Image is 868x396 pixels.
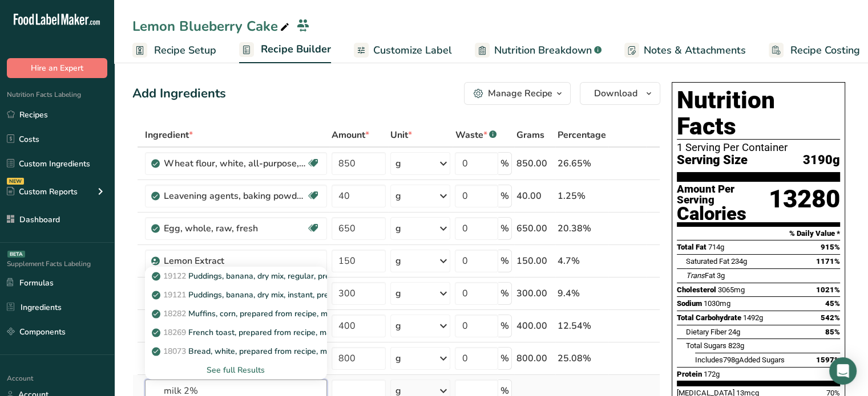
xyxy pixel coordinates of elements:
div: g [395,352,401,365]
div: Wheat flour, white, all-purpose, unenriched [164,157,306,170]
div: Calories [677,206,769,222]
span: Total Fat [677,243,706,251]
div: Lemon Extract [164,254,306,268]
span: 1597% [816,356,840,364]
div: 13280 [769,184,840,222]
span: Nutrition Breakdown [494,43,592,58]
a: Notes & Attachments [624,38,746,63]
span: 714g [708,243,724,251]
button: Manage Recipe [464,82,571,105]
div: Lemon Blueberry Cake [132,16,292,36]
div: Waste [455,128,496,142]
span: Recipe Costing [790,43,860,58]
div: g [395,254,401,268]
span: Customize Label [373,43,452,58]
span: 24g [728,328,740,336]
div: 40.00 [516,189,553,203]
a: Customize Label [354,38,452,63]
span: 3065mg [718,285,745,294]
div: 650.00 [516,222,553,235]
div: NEW [7,178,24,185]
span: 19121 [163,289,186,300]
span: 1492g [743,313,763,322]
span: 1030mg [704,299,730,308]
div: 150.00 [516,254,553,268]
a: 18269French toast, prepared from recipe, made with low fat (2%) milk [145,323,327,342]
span: 234g [731,257,747,266]
span: Fat [686,271,715,280]
div: g [395,319,401,333]
span: Amount [332,128,369,142]
span: Recipe Setup [154,43,216,58]
a: 18282Muffins, corn, prepared from recipe, made with low fat (2%) milk [145,304,327,323]
span: Dietary Fiber [686,328,726,336]
div: 400.00 [516,319,553,333]
span: Sodium [677,299,702,308]
a: Recipe Builder [239,36,331,64]
a: Recipe Costing [769,38,860,63]
div: 850.00 [516,157,553,170]
div: 12.54% [558,319,606,333]
div: Custom Reports [7,186,78,198]
button: Download [580,82,660,105]
div: Amount Per Serving [677,184,769,206]
span: 172g [704,370,720,378]
div: Open Intercom Messenger [829,357,857,385]
div: 1.25% [558,189,606,203]
div: g [395,287,401,300]
span: Ingredient [145,128,193,142]
span: Saturated Fat [686,257,729,266]
span: Total Sugars [686,341,726,350]
div: BETA [7,251,25,258]
span: 18073 [163,346,186,357]
div: 300.00 [516,287,553,300]
a: Nutrition Breakdown [475,38,601,63]
span: 1021% [816,285,840,294]
span: 915% [821,243,840,251]
span: Download [594,87,637,100]
span: Total Carbohydrate [677,313,741,322]
span: Grams [516,128,544,142]
p: Puddings, banana, dry mix, instant, prepared with 2% milk [154,289,399,301]
span: Recipe Builder [261,42,331,57]
div: 800.00 [516,352,553,365]
h1: Nutrition Facts [677,87,840,140]
i: Trans [686,271,705,280]
div: Add Ingredients [132,84,226,103]
span: Unit [390,128,412,142]
div: See full Results [145,361,327,379]
p: Muffins, corn, prepared from recipe, made with low fat (2%) milk [154,308,425,320]
div: 1 Serving Per Container [677,142,840,153]
div: g [395,222,401,235]
a: Recipe Setup [132,38,216,63]
span: Protein [677,370,702,378]
span: 542% [821,313,840,322]
span: Cholesterol [677,285,716,294]
div: g [395,189,401,203]
section: % Daily Value * [677,227,840,240]
span: 19122 [163,271,186,281]
span: 1171% [816,257,840,266]
a: 19121Puddings, banana, dry mix, instant, prepared with 2% milk [145,285,327,304]
div: 20.38% [558,222,606,235]
div: 4.7% [558,254,606,268]
div: 26.65% [558,157,606,170]
div: g [395,157,401,170]
div: Leavening agents, baking powder, low-sodium [164,189,306,203]
div: See full Results [154,364,318,376]
a: 19122Puddings, banana, dry mix, regular, prepared with 2% milk [145,267,327,285]
span: Notes & Attachments [644,43,746,58]
p: Bread, white, prepared from recipe, made with low fat (2%) milk [154,345,425,357]
span: 45% [825,299,840,308]
span: Percentage [558,128,606,142]
span: 85% [825,328,840,336]
span: Includes Added Sugars [695,356,785,364]
div: 9.4% [558,287,606,300]
div: 25.08% [558,352,606,365]
p: French toast, prepared from recipe, made with low fat (2%) milk [154,326,424,338]
span: 18282 [163,308,186,319]
div: Manage Recipe [488,87,552,100]
a: 18073Bread, white, prepared from recipe, made with low fat (2%) milk [145,342,327,361]
span: 3190g [803,153,840,168]
div: Egg, whole, raw, fresh [164,222,306,235]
